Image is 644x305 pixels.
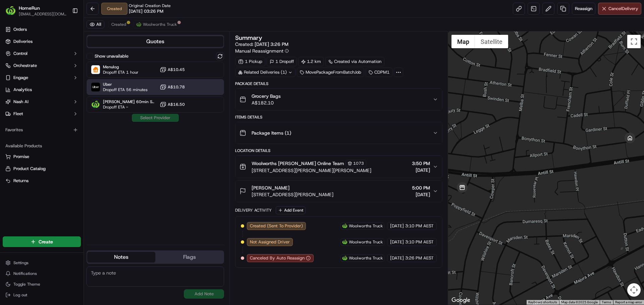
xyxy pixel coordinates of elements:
[235,57,265,66] div: 1 Pickup
[3,163,81,174] button: Product Catalog
[5,5,16,16] img: HomeRun
[235,89,442,110] button: Grocery BagsA$182.10
[475,35,508,48] button: Show satellite imagery
[39,238,53,245] span: Create
[13,39,33,45] span: Deliveries
[255,41,288,47] span: [DATE] 3:26 PM
[3,96,81,107] button: Nash AI
[252,99,281,106] span: A$182.10
[13,154,29,160] span: Promise
[627,35,641,48] button: Toggle fullscreen view
[136,22,142,27] img: ww.png
[412,160,430,167] span: 3:50 PM
[3,258,81,268] button: Settings
[250,239,290,245] span: Not Assigned Driver
[405,239,434,245] span: 3:10 PM AEST
[572,3,595,15] button: Reassign
[3,290,81,300] button: Log out
[390,239,404,245] span: [DATE]
[235,208,272,213] div: Delivery Activity
[342,223,347,229] img: ww.png
[235,148,442,153] div: Location Details
[252,160,344,167] span: Woolworths [PERSON_NAME] Online Team
[252,93,281,99] span: Grocery Bags
[298,57,324,66] div: 1.2 km
[13,87,32,93] span: Analytics
[349,255,383,261] span: Woolworths Truck
[250,255,305,261] span: Canceled By Auto Reassign
[129,8,163,14] span: [DATE] 03:26 PM
[235,41,288,48] span: Created:
[250,223,303,229] span: Created (Sent To Provider)
[412,184,430,191] span: 5:00 PM
[160,84,185,90] button: A$10.78
[3,236,81,247] button: Create
[108,20,129,28] button: Created
[349,239,383,245] span: Woolworths Truck
[133,20,180,28] button: Woolworths Truck
[235,48,283,54] span: Manual Reassignment
[450,296,472,305] img: Google
[13,292,27,298] span: Log out
[598,3,641,15] button: CancelDelivery
[235,180,442,202] button: [PERSON_NAME][STREET_ADDRESS][PERSON_NAME]5:00 PM[DATE]
[5,154,78,160] a: Promise
[19,11,67,17] button: [EMAIL_ADDRESS][DOMAIN_NAME]
[95,53,128,59] label: Show unavailable
[297,68,364,77] div: MovePackageFromBatchJob
[5,166,78,172] a: Product Catalog
[615,300,642,304] a: Report a map error
[103,82,148,87] span: Uber
[3,60,81,71] button: Orchestrate
[103,99,157,104] span: [PERSON_NAME] 60min SVPOC
[13,99,29,105] span: Nash AI
[412,191,430,198] span: [DATE]
[3,36,81,47] a: Deliveries
[168,102,185,107] span: A$16.50
[160,101,185,108] button: A$16.50
[103,64,139,70] span: Menulog
[235,68,296,77] div: Related Deliveries (1)
[103,70,139,75] span: Dropoff ETA 1 hour
[235,35,262,41] h3: Summary
[13,75,28,81] span: Engage
[353,161,364,166] span: 1073
[267,57,297,66] div: 1 Dropoff
[3,3,69,19] button: HomeRunHomeRun[EMAIL_ADDRESS][DOMAIN_NAME]
[3,84,81,95] a: Analytics
[129,3,171,8] span: Original Creation Date
[366,68,392,77] div: CDPM1
[3,72,81,83] button: Engage
[160,66,185,73] button: A$10.45
[13,111,23,117] span: Fleet
[91,83,100,91] img: Uber
[13,63,37,69] span: Orchestrate
[3,175,81,186] button: Returns
[13,51,28,57] span: Control
[412,167,430,173] span: [DATE]
[325,57,384,66] a: Created via Automation
[87,36,223,47] button: Quotes
[608,6,638,12] span: Cancel Delivery
[3,151,81,162] button: Promise
[3,24,81,35] a: Orders
[155,252,223,262] button: Flags
[405,223,434,229] span: 3:10 PM AEST
[405,255,434,261] span: 3:26 PM AEST
[252,130,291,136] span: Package Items ( 1 )
[111,22,126,27] span: Created
[450,296,472,305] a: Open this area in Google Maps (opens a new window)
[451,35,475,48] button: Show street map
[342,239,347,245] img: ww.png
[91,65,100,74] img: Menulog
[13,260,29,265] span: Settings
[252,191,333,198] span: [STREET_ADDRESS][PERSON_NAME]
[5,178,78,184] a: Returns
[528,300,557,305] button: Keyboard shortcuts
[87,20,104,28] button: All
[252,167,371,174] span: [STREET_ADDRESS][PERSON_NAME][PERSON_NAME]
[91,100,100,109] img: Woolworths Truck
[235,81,442,86] div: Package Details
[252,184,289,191] span: [PERSON_NAME]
